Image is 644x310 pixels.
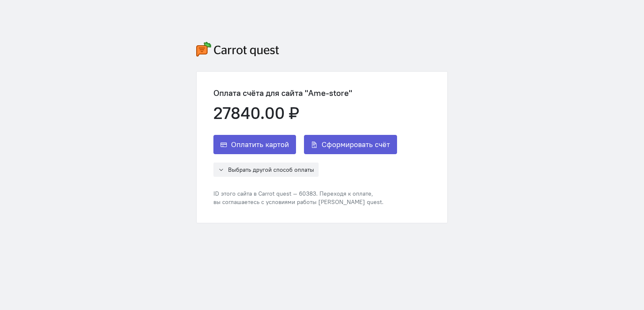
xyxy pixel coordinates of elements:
button: Оплатить картой [213,135,296,154]
span: Оплатить картой [231,139,289,150]
span: Выбрать другой способ оплаты [228,166,314,173]
button: Выбрать другой способ оплаты [213,163,319,177]
div: ID этого сайта в Carrot quest — 60383. Переходя к оплате, вы соглашаетесь с условиями работы [PER... [213,189,397,206]
img: carrot-quest-logo.svg [196,42,279,57]
span: Сформировать счёт [322,139,390,150]
div: 27840.00 ₽ [213,104,397,122]
div: Оплата счёта для сайта "Ame-store" [213,88,397,98]
button: Сформировать счёт [304,135,397,154]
